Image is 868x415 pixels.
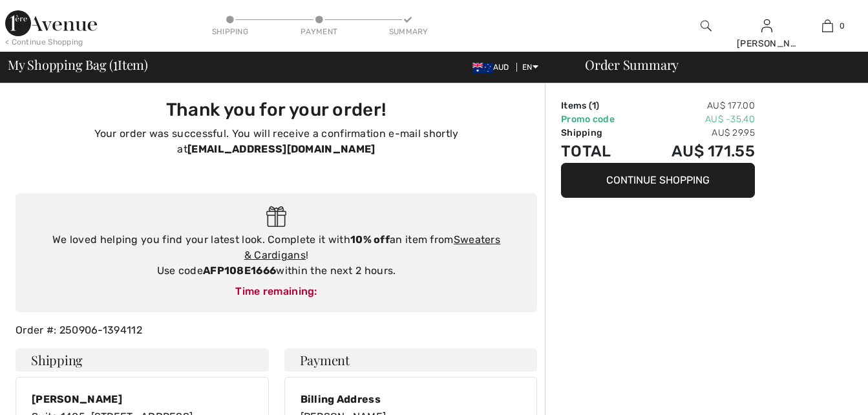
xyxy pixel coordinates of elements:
h3: Thank you for your order! [23,99,529,121]
span: My Shopping Bag ( Item) [8,58,148,71]
td: AU$ 177.00 [637,99,755,112]
button: Continue Shopping [561,163,755,198]
td: AU$ 171.55 [637,140,755,163]
img: Gift.svg [266,206,286,228]
strong: 10% off [350,233,390,246]
a: 0 [798,18,857,34]
img: search the website [701,18,712,34]
h4: Payment [284,348,538,372]
img: 1ère Avenue [5,10,97,36]
p: Your order was successful. You will receive a confirmation e-mail shortly at [23,126,529,157]
td: AU$ 29.95 [637,126,755,140]
span: 0 [840,20,845,32]
div: [PERSON_NAME] [32,393,253,405]
td: AU$ -35.40 [637,112,755,126]
td: Shipping [561,126,637,140]
span: AUD [472,63,514,72]
span: 1 [113,55,118,72]
div: Billing Address [301,393,522,405]
strong: [EMAIL_ADDRESS][DOMAIN_NAME] [187,143,375,155]
div: Order Summary [569,58,860,71]
span: 1 [592,100,596,111]
div: < Continue Shopping [5,36,83,48]
div: Payment [300,26,339,37]
div: Shipping [211,26,249,37]
img: My Info [761,18,772,34]
div: Summary [389,26,428,37]
div: [PERSON_NAME] [737,37,796,50]
td: Promo code [561,112,637,126]
td: Items ( ) [561,99,637,112]
a: Sign In [761,19,772,32]
div: We loved helping you find your latest look. Complete it with an item from ! Use code within the n... [28,232,524,279]
span: EN [522,63,538,72]
strong: AFP108E1666 [203,264,276,277]
div: Time remaining: [28,284,524,299]
td: Total [561,140,637,163]
h4: Shipping [16,348,269,372]
div: Order #: 250906-1394112 [8,323,545,338]
img: My Bag [822,18,833,34]
img: Australian Dollar [472,63,493,73]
